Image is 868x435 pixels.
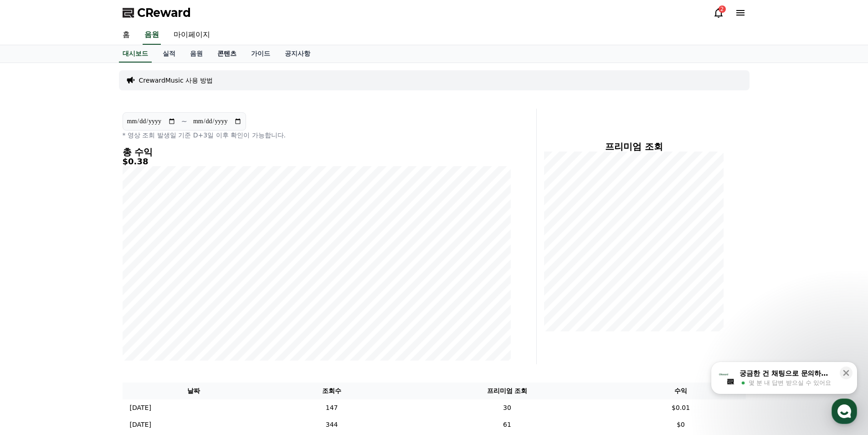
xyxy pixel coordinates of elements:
[83,304,94,311] span: 대화
[130,420,151,430] p: [DATE]
[265,383,398,399] th: 조회수
[115,26,137,45] a: 홈
[155,45,183,63] a: 실적
[29,303,34,310] span: 홈
[123,147,511,157] h4: 총 수익
[210,45,244,63] a: 콘텐츠
[265,416,398,433] td: 344
[60,289,118,312] a: 대화
[244,45,277,63] a: 가이드
[616,399,746,416] td: $0.01
[398,416,616,433] td: 61
[130,403,151,413] p: [DATE]
[139,76,213,85] a: CrewardMusic 사용 방법
[141,303,152,310] span: 설정
[544,142,724,152] h4: 프리미엄 조회
[719,5,726,13] div: 2
[123,5,191,20] a: CReward
[3,289,60,312] a: 홈
[137,5,191,20] span: CReward
[166,26,217,45] a: 마이페이지
[119,45,152,63] a: 대시보드
[123,131,511,140] p: * 영상 조회 발생일 기준 D+3일 이후 확인이 가능합니다.
[398,383,616,399] th: 프리미엄 조회
[183,45,210,63] a: 음원
[123,157,511,166] h5: $0.38
[181,116,187,127] p: ~
[616,383,746,399] th: 수익
[616,416,746,433] td: $0
[265,399,398,416] td: 147
[713,7,724,18] a: 2
[123,383,265,399] th: 날짜
[118,289,175,312] a: 설정
[143,26,161,45] a: 음원
[398,399,616,416] td: 30
[277,45,318,63] a: 공지사항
